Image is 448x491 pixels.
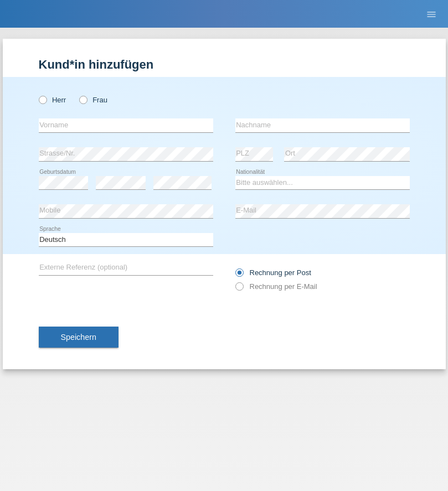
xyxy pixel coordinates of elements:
[79,96,107,104] label: Frau
[39,327,119,348] button: Speichern
[79,96,86,103] input: Frau
[426,9,437,20] i: menu
[39,58,410,71] h1: Kund*in hinzufügen
[235,282,243,296] input: Rechnung per E-Mail
[235,268,311,277] label: Rechnung per Post
[39,96,66,104] label: Herr
[420,11,442,17] a: menu
[235,282,317,291] label: Rechnung per E-Mail
[235,268,243,282] input: Rechnung per Post
[61,333,96,342] span: Speichern
[39,96,46,103] input: Herr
